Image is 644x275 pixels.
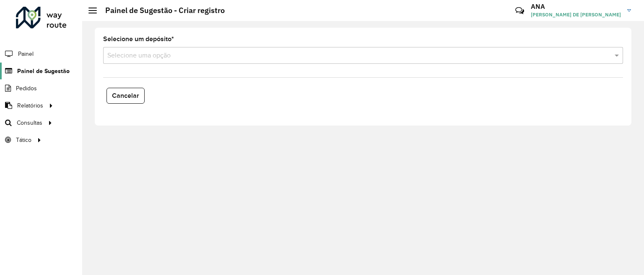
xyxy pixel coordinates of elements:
span: Cancelar [112,92,139,99]
span: Tático [16,136,31,144]
span: Consultas [17,118,42,127]
label: Selecione um depósito [103,34,174,44]
button: Cancelar [106,88,145,104]
span: Pedidos [16,84,37,93]
span: [PERSON_NAME] DE [PERSON_NAME] [531,11,621,18]
a: Contato Rápido [511,2,529,20]
span: Painel [18,50,34,58]
h2: Painel de Sugestão - Criar registro [97,6,225,15]
h3: ANA [531,3,621,10]
span: Relatórios [17,101,43,110]
span: Painel de Sugestão [17,67,70,76]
